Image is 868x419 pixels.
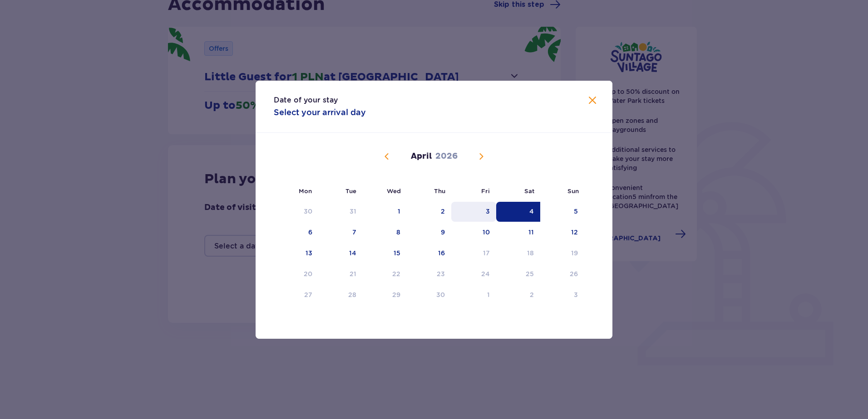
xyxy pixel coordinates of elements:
[304,290,312,299] div: 27
[540,244,584,263] td: Date not available. Sunday, April 19, 2026
[483,248,490,258] div: 17
[496,244,540,263] td: Date not available. Saturday, April 18, 2026
[496,223,540,243] td: 11
[540,202,584,222] td: 5
[319,264,363,284] td: Date not available. Tuesday, April 21, 2026
[528,228,534,237] div: 11
[363,285,407,305] td: Date not available. Wednesday, April 29, 2026
[441,228,445,237] div: 9
[407,244,452,263] td: 16
[319,244,363,263] td: 14
[530,290,534,299] div: 2
[407,223,452,243] td: 9
[398,207,400,216] div: 1
[496,264,540,284] td: Date not available. Saturday, April 25, 2026
[304,207,312,216] div: 30
[350,207,356,216] div: 31
[441,207,445,216] div: 2
[540,285,584,305] td: 3
[299,187,312,195] small: Mon
[476,151,487,162] button: Next month
[483,228,490,237] div: 10
[345,187,356,195] small: Tue
[274,95,338,105] p: Date of your stay
[274,285,319,305] td: Date not available. Monday, April 27, 2026
[363,202,407,222] td: 1
[587,95,598,107] button: Close
[496,202,540,222] td: Date selected. Saturday, April 4, 2026
[319,202,363,222] td: 31
[527,248,534,258] div: 18
[394,248,400,258] div: 15
[308,228,312,237] div: 6
[387,187,401,195] small: Wed
[304,269,312,278] div: 20
[274,223,319,243] td: 6
[407,264,452,284] td: Date not available. Thursday, April 23, 2026
[574,207,578,216] div: 5
[352,228,356,237] div: 7
[306,248,312,258] div: 13
[319,285,363,305] td: Date not available. Tuesday, April 28, 2026
[451,202,496,222] td: 3
[540,264,584,284] td: Date not available. Sunday, April 26, 2026
[349,248,356,258] div: 14
[567,187,579,195] small: Sun
[524,187,534,195] small: Sat
[571,248,578,258] div: 19
[435,151,458,162] p: 2026
[529,207,534,216] div: 4
[487,290,490,299] div: 1
[407,202,452,222] td: 2
[434,187,445,195] small: Thu
[274,202,319,222] td: 30
[436,290,445,299] div: 30
[392,269,400,278] div: 22
[363,244,407,263] td: 15
[486,207,490,216] div: 3
[540,223,584,243] td: 12
[392,290,400,299] div: 29
[481,187,490,195] small: Fri
[407,285,452,305] td: Date not available. Thursday, April 30, 2026
[451,223,496,243] td: 10
[570,269,578,278] div: 26
[451,244,496,263] td: Date not available. Friday, April 17, 2026
[381,151,392,162] button: Previous month
[451,264,496,284] td: Date not available. Friday, April 24, 2026
[496,285,540,305] td: Date not available. Saturday, May 2, 2026
[411,151,432,162] p: April
[438,248,445,258] div: 16
[574,290,578,299] div: 3
[437,269,445,278] div: 23
[451,285,496,305] td: Date not available. Friday, May 1, 2026
[274,264,319,284] td: Date not available. Monday, April 20, 2026
[348,290,356,299] div: 28
[363,264,407,284] td: Date not available. Wednesday, April 22, 2026
[396,228,400,237] div: 8
[363,223,407,243] td: 8
[274,107,366,118] p: Select your arrival day
[526,269,534,278] div: 25
[274,244,319,263] td: 13
[350,269,356,278] div: 21
[481,269,490,278] div: 24
[319,223,363,243] td: 7
[571,228,578,237] div: 12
